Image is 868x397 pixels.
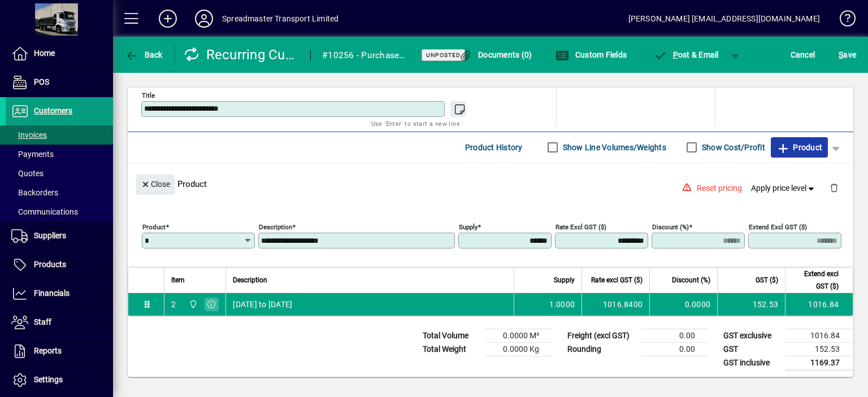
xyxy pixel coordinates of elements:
[555,223,606,230] mat-label: Rate excl GST ($)
[6,183,113,202] a: Backorders
[34,346,62,355] span: Reports
[653,50,719,59] span: ost & Email
[461,137,527,158] button: Product History
[6,145,113,164] a: Payments
[34,49,55,58] span: Home
[6,337,113,365] a: Reports
[821,182,848,193] app-page-header-button: Delete
[11,207,78,216] span: Communications
[34,106,72,115] span: Customers
[649,293,717,316] td: 0.0000
[785,356,853,370] td: 1169.37
[747,178,821,198] button: Apply price level
[11,130,47,139] span: Invoices
[717,293,785,316] td: 152.53
[673,50,678,59] span: P
[6,164,113,183] a: Quotes
[751,182,817,194] span: Apply price level
[34,375,63,384] span: Settings
[426,51,461,59] span: Unposted
[791,46,815,64] span: Cancel
[6,40,113,68] a: Home
[6,202,113,221] a: Communications
[555,50,627,59] span: Custom Fields
[142,91,155,99] mat-label: Title
[171,299,176,310] div: 2
[836,45,859,65] button: Save
[11,150,54,159] span: Payments
[839,50,843,59] span: S
[562,329,641,342] td: Freight (excl GST)
[34,289,70,298] span: Financials
[113,45,175,65] app-page-header-button: Back
[150,8,186,29] button: Add
[485,342,553,356] td: 0.0000 Kg
[788,45,818,65] button: Cancel
[839,46,856,64] span: ave
[371,117,460,130] mat-hint: Use 'Enter' to start a new line
[459,223,478,230] mat-label: Supply
[141,175,170,194] span: Close
[648,45,724,65] button: Post & Email
[628,10,820,28] div: [PERSON_NAME] [EMAIL_ADDRESS][DOMAIN_NAME]
[6,68,113,97] a: POS
[672,274,710,286] span: Discount (%)
[697,182,742,194] span: Reset pricing
[34,260,66,269] span: Products
[561,142,666,153] label: Show Line Volumes/Weights
[562,342,641,356] td: Rounding
[259,223,292,230] mat-label: Description
[34,231,66,240] span: Suppliers
[128,163,853,204] div: Product
[792,268,839,293] span: Extend excl GST ($)
[591,274,643,286] span: Rate excl GST ($)
[6,366,113,394] a: Settings
[125,50,163,59] span: Back
[485,329,553,342] td: 0.0000 M³
[186,298,199,311] span: 965 State Highway 2
[589,299,643,310] div: 1016.8400
[785,329,853,342] td: 1016.84
[700,142,765,153] label: Show Cost/Profit
[692,178,747,198] button: Reset pricing
[136,174,175,195] button: Close
[465,138,523,156] span: Product History
[756,274,778,286] span: GST ($)
[718,342,785,356] td: GST
[6,308,113,337] a: Staff
[821,174,848,202] button: Delete
[184,46,300,64] div: Recurring Customer Invoice
[718,356,785,370] td: GST inclusive
[6,125,113,145] a: Invoices
[785,293,853,316] td: 1016.84
[6,251,113,279] a: Products
[233,299,292,310] span: [DATE] to [DATE]
[417,342,485,356] td: Total Weight
[142,223,166,230] mat-label: Product
[776,138,822,156] span: Product
[11,188,58,197] span: Backorders
[6,222,113,250] a: Suppliers
[553,45,630,65] button: Custom Fields
[652,223,689,230] mat-label: Discount (%)
[549,299,575,310] span: 1.0000
[456,45,535,65] button: Documents (0)
[718,329,785,342] td: GST exclusive
[222,10,338,28] div: Spreadmaster Transport Limited
[785,342,853,356] td: 152.53
[641,342,709,356] td: 0.00
[641,329,709,342] td: 0.00
[6,280,113,308] a: Financials
[771,137,828,158] button: Product
[417,329,485,342] td: Total Volume
[133,178,177,189] app-page-header-button: Close
[171,274,185,286] span: Item
[831,2,854,39] a: Knowledge Base
[186,8,222,29] button: Profile
[34,317,51,326] span: Staff
[34,77,49,86] span: POS
[554,274,575,286] span: Supply
[233,274,267,286] span: Description
[122,45,166,65] button: Back
[459,50,532,59] span: Documents (0)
